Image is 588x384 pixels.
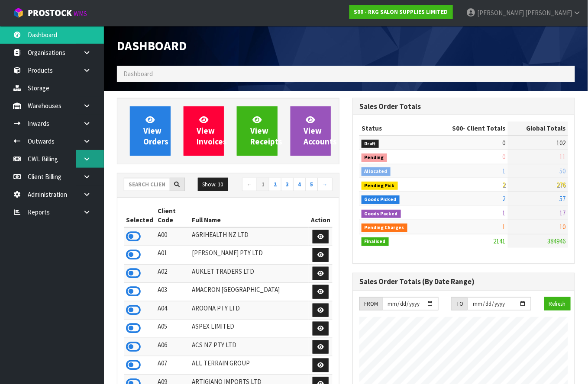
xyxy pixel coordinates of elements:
td: ACS NZ PTY LTD [190,338,309,356]
span: View Accounts [304,115,337,147]
td: A03 [155,283,190,301]
span: 2 [503,195,506,203]
span: Pending [362,154,387,162]
a: 4 [293,178,306,192]
h3: Sales Order Totals [359,102,568,111]
a: S00 - RKG SALON SUPPLIES LIMITED [349,5,453,19]
span: Goods Packed [362,210,401,218]
span: 102 [557,139,566,147]
a: 1 [257,178,269,192]
td: A07 [155,356,190,375]
nav: Page navigation [235,178,333,193]
td: A04 [155,301,190,320]
span: 11 [560,153,566,161]
span: [PERSON_NAME] [477,9,524,17]
td: AGRIHEALTH NZ LTD [190,227,309,246]
span: ProStock [28,7,72,19]
span: Pending Pick [362,182,398,190]
td: A00 [155,227,190,246]
span: 1 [503,209,506,217]
span: View Receipts [250,115,282,147]
th: Client Code [155,204,190,227]
span: 57 [560,195,566,203]
a: → [317,178,333,192]
span: Allocated [362,167,391,176]
a: ← [242,178,257,192]
span: 2 [503,181,506,189]
a: 3 [281,178,294,192]
span: 1 [503,167,506,175]
button: Refresh [544,297,571,311]
a: ViewReceipts [237,106,278,156]
span: Dashboard [123,70,153,78]
td: A02 [155,264,190,283]
td: ASPEX LIMITED [190,320,309,338]
td: ALL TERRAIN GROUP [190,356,309,375]
td: AROONA PTY LTD [190,301,309,320]
th: Full Name [190,204,309,227]
td: A05 [155,320,190,338]
span: 50 [560,167,566,175]
div: FROM [359,297,382,311]
a: ViewAccounts [291,106,331,156]
th: Selected [124,204,155,227]
span: 2141 [494,237,506,245]
td: AMACRON [GEOGRAPHIC_DATA] [190,283,309,301]
th: Action [309,204,333,227]
a: ViewOrders [130,106,171,156]
span: [PERSON_NAME] [525,9,572,17]
span: 1 [503,223,506,231]
th: Global Totals [508,122,568,135]
span: Goods Picked [362,195,400,204]
span: 276 [557,181,566,189]
input: Search clients [124,178,170,191]
th: - Client Totals [428,122,507,135]
span: 384946 [548,237,566,245]
span: Finalised [362,237,389,246]
span: View Orders [143,115,168,147]
a: 2 [269,178,281,192]
strong: S00 - RKG SALON SUPPLIES LIMITED [354,8,448,16]
span: Draft [362,140,379,148]
th: Status [359,122,428,135]
td: A06 [155,338,190,356]
span: View Invoices [197,115,227,147]
a: 5 [305,178,318,192]
span: 0 [503,153,506,161]
span: 10 [560,223,566,231]
a: ViewInvoices [184,106,224,156]
img: cube-alt.png [13,7,24,18]
h3: Sales Order Totals (By Date Range) [359,278,568,286]
td: A01 [155,246,190,265]
div: TO [452,297,468,311]
span: Dashboard [117,38,187,54]
span: Pending Charges [362,224,407,232]
button: Show: 10 [198,178,228,192]
td: AUKLET TRADERS LTD [190,264,309,283]
td: [PERSON_NAME] PTY LTD [190,246,309,265]
span: 0 [503,139,506,147]
span: S00 [452,124,463,132]
small: WMS [74,10,87,18]
span: 17 [560,209,566,217]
